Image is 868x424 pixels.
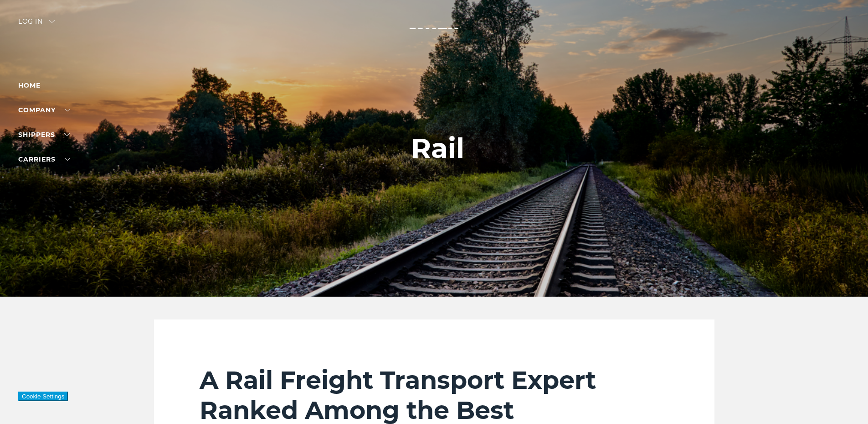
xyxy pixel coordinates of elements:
div: Log in [18,18,55,31]
a: Carriers [18,155,70,163]
a: Home [18,81,41,89]
a: Company [18,106,70,114]
img: kbx logo [400,18,468,58]
a: SHIPPERS [18,131,70,139]
h1: Rail [411,133,464,164]
img: arrow [49,20,55,23]
button: Cookie Settings [18,392,68,401]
